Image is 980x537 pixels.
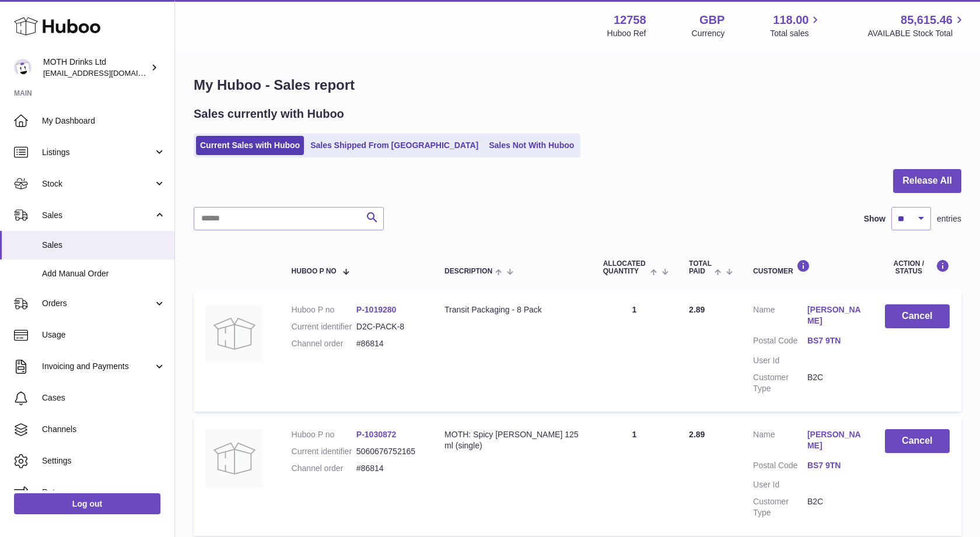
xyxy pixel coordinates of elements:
img: no-photo.jpg [205,304,264,363]
dd: B2C [807,372,862,394]
span: Channels [42,424,166,435]
span: Cases [42,392,166,403]
div: Currency [692,28,725,39]
span: Invoicing and Payments [42,361,153,372]
span: Huboo P no [292,268,337,275]
dd: #86814 [356,463,421,474]
div: Huboo Ref [607,28,646,39]
span: ALLOCATED Quantity [603,260,647,275]
h2: Sales currently with Huboo [194,106,344,122]
img: no-photo.jpg [205,429,264,487]
span: Returns [42,487,166,498]
dt: Current identifier [292,446,356,457]
h1: My Huboo - Sales report [194,76,961,94]
dt: Huboo P no [292,304,356,315]
span: 2.89 [689,305,705,314]
dt: Channel order [292,338,356,349]
span: Sales [42,210,153,221]
div: Transit Packaging - 8 Pack [444,304,580,315]
a: Sales Not With Huboo [485,136,578,155]
button: Release All [893,169,961,193]
strong: 12758 [614,12,646,28]
span: 2.89 [689,430,705,439]
span: My Dashboard [42,115,166,127]
span: Total sales [770,28,822,39]
span: Add Manual Order [42,268,166,279]
span: Listings [42,147,153,158]
span: Sales [42,240,166,251]
span: AVAILABLE Stock Total [867,28,966,39]
button: Cancel [885,429,950,453]
div: Customer [753,259,862,275]
a: [PERSON_NAME] [807,304,862,327]
dd: #86814 [356,338,421,349]
dt: Name [753,304,807,329]
td: 1 [591,417,677,536]
a: P-1019280 [356,305,397,314]
dt: Customer Type [753,372,807,394]
dt: Customer Type [753,496,807,518]
dt: Huboo P no [292,429,356,440]
dt: Current identifier [292,321,356,332]
dt: Postal Code [753,335,807,349]
dt: User Id [753,479,807,490]
dt: Channel order [292,463,356,474]
dt: User Id [753,355,807,366]
span: Usage [42,329,166,341]
a: Current Sales with Huboo [196,136,304,155]
img: orders@mothdrinks.com [14,59,32,76]
a: Sales Shipped From [GEOGRAPHIC_DATA] [306,136,482,155]
a: [PERSON_NAME] [807,429,862,451]
a: P-1030872 [356,430,397,439]
span: Total paid [689,260,712,275]
span: Orders [42,298,153,309]
button: Cancel [885,304,950,328]
a: Log out [14,493,160,514]
dd: B2C [807,496,862,518]
div: MOTH Drinks Ltd [43,57,148,79]
a: BS7 9TN [807,335,862,346]
dt: Postal Code [753,460,807,474]
div: Action / Status [885,259,950,275]
a: 118.00 Total sales [770,12,822,39]
span: 85,615.46 [901,12,953,28]
dd: 5060676752165 [356,446,421,457]
td: 1 [591,293,677,411]
a: BS7 9TN [807,460,862,471]
span: [EMAIL_ADDRESS][DOMAIN_NAME] [43,68,171,78]
dd: D2C-PACK-8 [356,321,421,332]
span: Description [444,268,492,275]
dt: Name [753,429,807,454]
div: MOTH: Spicy [PERSON_NAME] 125 ml (single) [444,429,580,451]
span: Settings [42,455,166,466]
span: 118.00 [773,12,808,28]
span: Stock [42,178,153,189]
span: entries [937,213,961,224]
a: 85,615.46 AVAILABLE Stock Total [867,12,966,39]
label: Show [864,213,885,224]
strong: GBP [699,12,724,28]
